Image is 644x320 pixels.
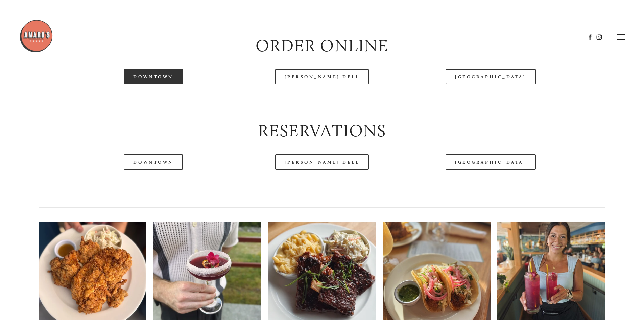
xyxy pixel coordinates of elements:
[39,119,605,143] h2: Reservations
[275,69,369,84] a: [PERSON_NAME] Dell
[124,154,183,170] a: Downtown
[275,154,369,170] a: [PERSON_NAME] Dell
[446,154,535,170] a: [GEOGRAPHIC_DATA]
[446,69,535,84] a: [GEOGRAPHIC_DATA]
[19,19,53,53] img: Amaro's Table
[124,69,183,84] a: Downtown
